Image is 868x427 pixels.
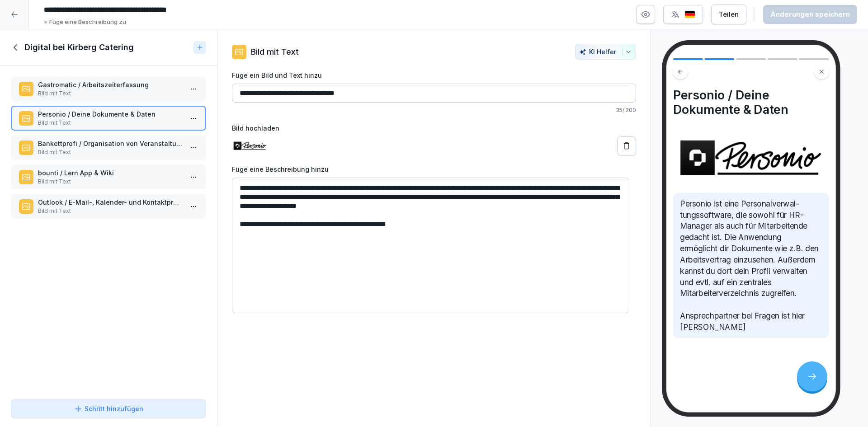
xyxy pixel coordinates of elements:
[11,399,206,418] button: Schritt hinzufügen
[770,9,850,19] div: Änderungen speichern
[38,197,183,207] p: Outlook / E-Mail-, Kalender- und Kontaktprogramm
[684,10,695,19] img: de.svg
[38,139,183,148] p: Bankettprofi / Organisation von Veranstaltungen
[719,9,739,19] div: Teilen
[673,133,829,183] img: Bild und Text Vorschau
[232,123,636,133] label: Bild hochladen
[74,404,143,413] div: Schritt hinzufügen
[673,88,829,117] h4: Personio / Deine Dokumente & Daten
[38,109,183,119] p: Personio / Deine Dokumente & Daten
[38,168,183,178] p: bounti / Lern App & Wiki
[11,135,206,160] div: Bankettprofi / Organisation von VeranstaltungenBild mit Text
[38,148,183,156] p: Bild mit Text
[579,48,632,56] div: KI Helfer
[575,44,636,60] button: KI Helfer
[11,76,206,101] div: Gastromatic / ArbeitszeiterfassungBild mit Text
[251,46,299,58] p: Bild mit Text
[24,42,134,53] h1: Digital bei Kirberg Catering
[38,89,183,98] p: Bild mit Text
[44,18,126,27] p: + Füge eine Beschreibung zu
[38,207,183,215] p: Bild mit Text
[763,5,857,24] button: Änderungen speichern
[38,178,183,186] p: Bild mit Text
[11,106,206,131] div: Personio / Deine Dokumente & DatenBild mit Text
[680,198,822,333] p: Personio ist eine Personalverwal-tungssoftware, die sowohl für HR-Manager als auch für Mitarbeite...
[38,80,183,89] p: Gastromatic / Arbeitszeiterfassung
[232,70,636,80] label: Füge ein Bild und Text hinzu
[232,106,636,114] p: 35 / 200
[38,119,183,127] p: Bild mit Text
[11,164,206,189] div: bounti / Lern App & WikiBild mit Text
[711,5,746,24] button: Teilen
[232,140,268,152] img: ejyf62pluna95sfoy0btyjlf.png
[232,164,636,174] label: Füge eine Beschreibung hinzu
[11,194,206,219] div: Outlook / E-Mail-, Kalender- und KontaktprogrammBild mit Text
